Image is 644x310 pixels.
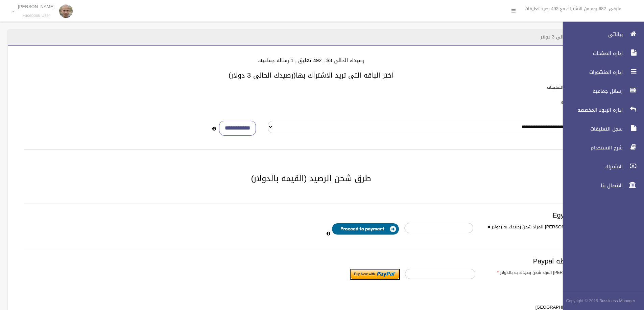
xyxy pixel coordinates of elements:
a: اداره المنشورات [557,65,644,80]
a: الاشتراك [557,159,644,174]
h3: الدفع بواسطه Paypal [24,257,598,265]
h3: اختر الباقه التى تريد الاشتراك بها(رصيدك الحالى 3 دولار) [16,72,606,79]
a: بياناتى [557,27,644,42]
span: بياناتى [557,31,625,38]
a: اداره الردود المخصصه [557,103,644,117]
span: شرح الاستخدام [557,144,625,151]
span: سجل التعليقات [557,125,625,132]
label: ادخل [PERSON_NAME] المراد شحن رصيدك به (دولار = 35 جنيه ) [478,223,597,239]
span: الاشتراك [557,163,625,170]
a: الاتصال بنا [557,178,644,193]
h4: رصيدك الحالى 3$ , 492 تعليق , 1 رساله جماعيه. [16,58,606,63]
span: Copyright © 2015 [566,297,598,305]
span: اداره المنشورات [557,69,625,76]
a: سجل التعليقات [557,121,644,136]
span: الاتصال بنا [557,182,625,189]
strong: Bussiness Manager [599,297,635,305]
header: الاشتراك - رصيدك الحالى 3 دولار [532,30,614,44]
p: [PERSON_NAME] [18,4,54,9]
span: اداره الصفحات [557,50,625,57]
small: Facebook User [18,13,54,18]
a: شرح الاستخدام [557,140,644,155]
span: رسائل جماعيه [557,88,625,94]
label: باقات الرد الالى على التعليقات [547,84,600,91]
label: باقات الرسائل الجماعيه [561,98,600,106]
a: رسائل جماعيه [557,84,644,98]
h3: Egypt payment [24,212,598,219]
span: اداره الردود المخصصه [557,107,625,113]
a: اداره الصفحات [557,46,644,61]
h2: طرق شحن الرصيد (القيمه بالدولار) [16,174,606,183]
input: Submit [350,269,400,280]
label: ادخل [PERSON_NAME] المراد شحن رصيدك به بالدولار [480,269,601,276]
